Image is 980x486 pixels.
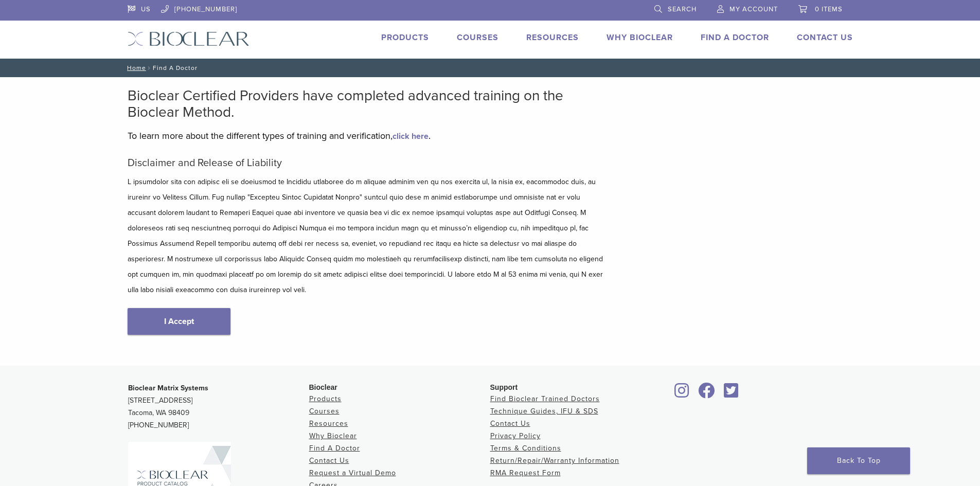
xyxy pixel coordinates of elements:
span: / [146,65,153,70]
a: Return/Repair/Warranty Information [490,456,619,465]
a: Courses [309,407,340,416]
a: Find Bioclear Trained Doctors [490,394,600,403]
strong: Bioclear Matrix Systems [128,384,208,392]
a: Bioclear [721,389,742,399]
nav: Find A Doctor [120,59,861,77]
span: Bioclear [309,383,337,391]
a: Products [381,32,429,43]
span: Search [668,5,697,13]
a: I Accept [128,308,230,335]
img: Bioclear [128,31,250,46]
a: Find A Doctor [309,444,360,453]
a: Resources [526,32,579,43]
a: RMA Request Form [490,469,561,477]
span: 0 items [815,5,843,13]
span: My Account [729,5,778,13]
a: Privacy Policy [490,431,541,440]
h5: Disclaimer and Release of Liability [128,157,606,169]
a: Back To Top [807,447,910,474]
p: To learn more about the different types of training and verification, . [128,128,606,143]
a: Why Bioclear [607,32,673,43]
a: Courses [457,32,498,43]
a: Bioclear [695,389,719,399]
a: click here [393,131,429,141]
a: Why Bioclear [309,431,357,440]
a: Products [309,394,342,403]
a: Contact Us [797,32,853,43]
a: Contact Us [490,419,530,428]
a: Find A Doctor [701,32,769,43]
p: [STREET_ADDRESS] Tacoma, WA 98409 [PHONE_NUMBER] [128,382,309,431]
a: Resources [309,419,348,428]
a: Request a Virtual Demo [309,469,396,477]
a: Home [124,64,146,71]
a: Bioclear [671,389,693,399]
a: Terms & Conditions [490,444,561,453]
span: Support [490,383,518,391]
p: L ipsumdolor sita con adipisc eli se doeiusmod te Incididu utlaboree do m aliquae adminim ven qu ... [128,174,606,298]
h2: Bioclear Certified Providers have completed advanced training on the Bioclear Method. [128,87,606,120]
a: Technique Guides, IFU & SDS [490,407,598,416]
a: Contact Us [309,456,349,465]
